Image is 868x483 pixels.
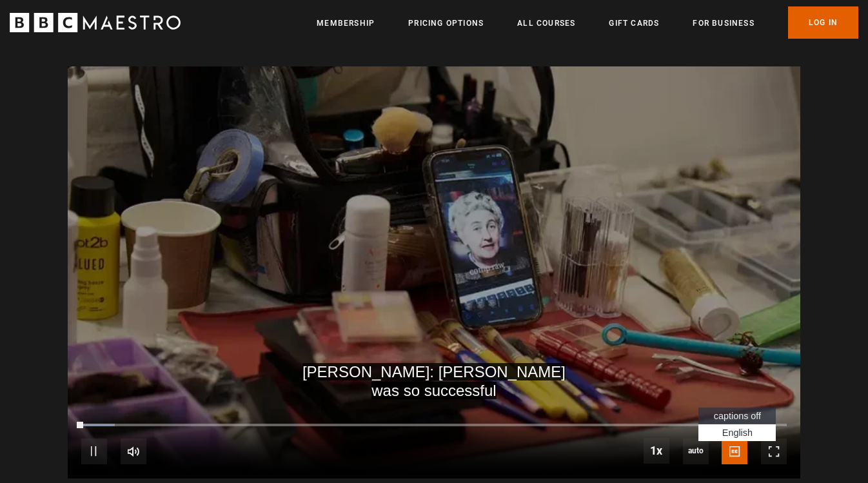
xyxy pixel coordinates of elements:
[714,411,761,421] span: captions off
[317,6,858,39] nav: Primary
[644,438,669,464] button: Playback Rate
[121,439,146,464] button: Mute
[408,17,484,30] a: Pricing Options
[722,428,753,438] span: English
[761,439,787,464] button: Fullscreen
[517,17,575,30] a: All Courses
[10,13,181,32] svg: BBC Maestro
[81,439,107,464] button: Pause
[81,424,787,426] div: Progress Bar
[68,66,800,478] video-js: Video Player
[683,439,709,464] span: auto
[68,19,800,46] h2: How it was made
[788,6,858,39] a: Log In
[722,439,747,464] button: Captions
[317,17,375,30] a: Membership
[693,17,754,30] a: For business
[609,17,659,30] a: Gift Cards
